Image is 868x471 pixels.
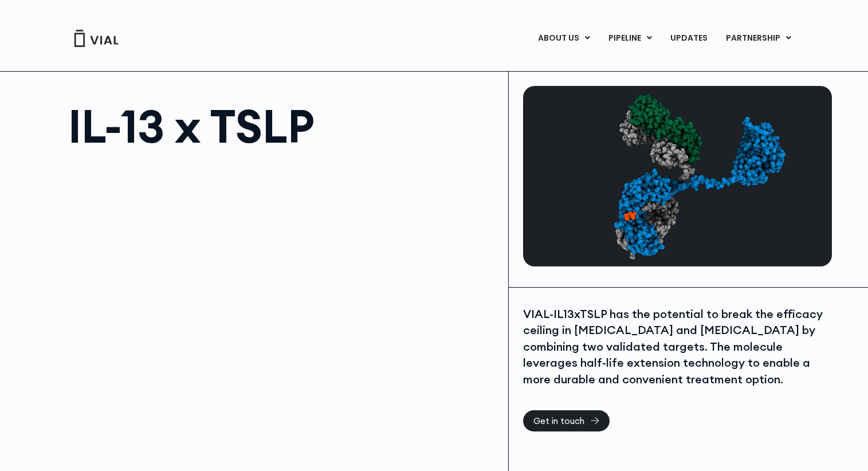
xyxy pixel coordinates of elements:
[533,417,584,425] span: Get in touch
[523,306,829,388] div: VIAL-IL13xTSLP has the potential to break the efficacy ceiling in [MEDICAL_DATA] and [MEDICAL_DAT...
[73,30,119,47] img: Vial Logo
[661,29,716,48] a: UPDATES
[599,29,661,48] a: PIPELINEMenu Toggle
[717,29,800,48] a: PARTNERSHIPMenu Toggle
[68,103,497,149] h1: IL-13 x TSLP
[523,410,610,431] a: Get in touch
[529,29,599,48] a: ABOUT USMenu Toggle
